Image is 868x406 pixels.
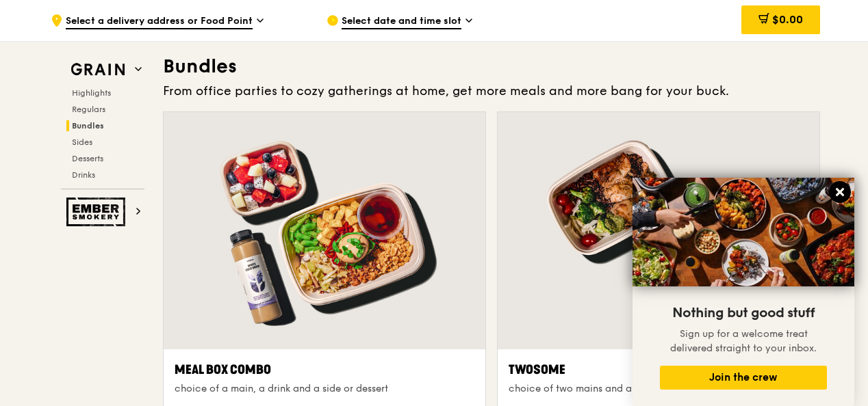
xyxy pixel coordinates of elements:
div: Twosome [509,360,808,379]
button: Join the crew [660,366,827,390]
span: Regulars [72,105,105,114]
h3: Bundles [163,54,820,79]
span: Drinks [72,170,95,180]
span: Sides [72,137,92,147]
div: From office parties to cozy gatherings at home, get more meals and more bang for your buck. [163,81,820,100]
span: Bundles [72,121,104,131]
span: Select a delivery address or Food Point [66,14,253,29]
span: $0.00 [772,13,803,26]
div: Meal Box Combo [175,360,474,379]
img: Ember Smokery web logo [66,198,129,226]
button: Close [829,181,851,203]
span: Sign up for a welcome treat delivered straight to your inbox. [670,328,817,354]
img: Grain web logo [66,57,129,82]
img: DSC07876-Edit02-Large.jpeg [633,178,854,286]
div: choice of two mains and an option of drinks, desserts and sides [509,382,808,396]
div: choice of a main, a drink and a side or dessert [175,382,474,396]
span: Highlights [72,88,111,98]
span: Nothing but good stuff [672,305,815,321]
span: Desserts [72,154,103,163]
span: Select date and time slot [342,14,461,29]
